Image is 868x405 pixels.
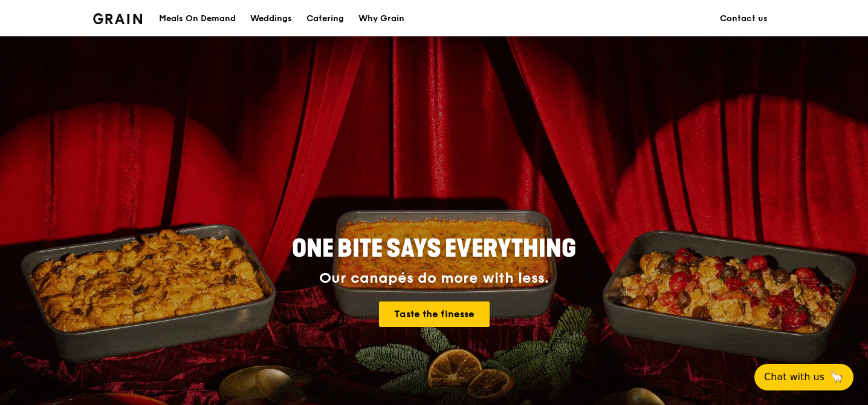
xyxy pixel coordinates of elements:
[754,364,853,390] button: Chat with us🦙
[299,1,351,37] a: Catering
[159,1,236,37] div: Meals On Demand
[764,370,824,384] span: Chat with us
[250,1,292,37] div: Weddings
[358,1,404,37] div: Why Grain
[306,1,344,37] div: Catering
[93,13,142,24] img: Grain
[351,1,412,37] a: Why Grain
[216,270,652,287] div: Our canapés do more with less.
[292,234,576,263] span: ONE BITE SAYS EVERYTHING
[379,301,490,327] a: Taste the finesse
[243,1,299,37] a: Weddings
[829,370,844,384] span: 🦙
[713,1,775,37] a: Contact us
